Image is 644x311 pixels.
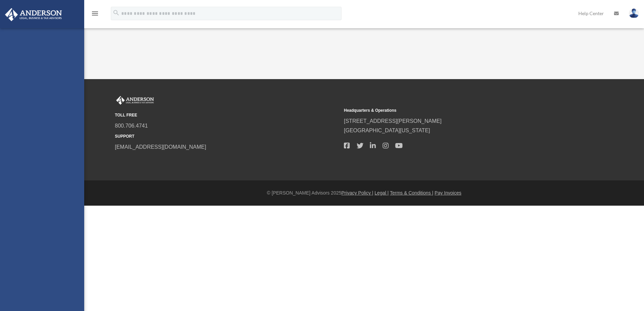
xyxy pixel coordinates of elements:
i: menu [91,9,99,18]
a: [EMAIL_ADDRESS][DOMAIN_NAME] [115,144,206,150]
a: [STREET_ADDRESS][PERSON_NAME] [344,118,442,124]
img: Anderson Advisors Platinum Portal [3,8,64,21]
small: Headquarters & Operations [344,107,568,114]
a: 800.706.4741 [115,123,148,129]
small: SUPPORT [115,133,339,140]
i: search [112,9,120,16]
img: User Pic [629,8,639,18]
div: © [PERSON_NAME] Advisors 2025 [84,189,644,197]
a: Privacy Policy | [342,190,374,196]
a: menu [91,12,99,18]
a: Terms & Conditions | [390,190,433,196]
img: Anderson Advisors Platinum Portal [115,96,155,105]
a: Legal | [375,190,389,196]
small: TOLL FREE [115,112,339,119]
a: Pay Invoices [434,190,461,196]
a: [GEOGRAPHIC_DATA][US_STATE] [344,128,430,133]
